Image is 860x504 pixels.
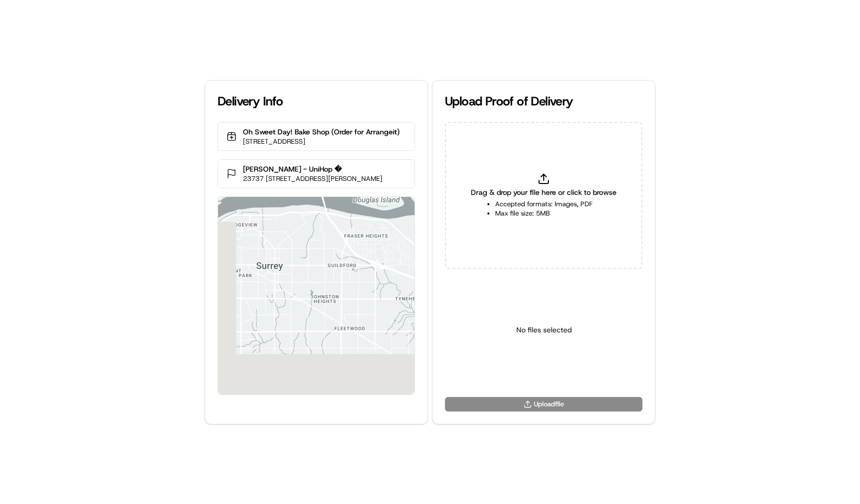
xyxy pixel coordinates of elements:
[495,209,593,218] li: Max file size: 5MB
[445,93,642,110] div: Upload Proof of Delivery
[516,325,572,335] p: No files selected
[495,200,593,209] li: Accepted formats: Images, PDF
[218,93,415,110] div: Delivery Info
[243,127,400,137] p: Oh Sweet Day! Bake Shop (Order for Arrangeit)
[243,174,382,184] p: 23737 [STREET_ADDRESS][PERSON_NAME]
[243,137,400,146] p: [STREET_ADDRESS]
[243,164,382,174] p: [PERSON_NAME] - UniHop �
[471,187,617,197] span: Drag & drop your file here or click to browse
